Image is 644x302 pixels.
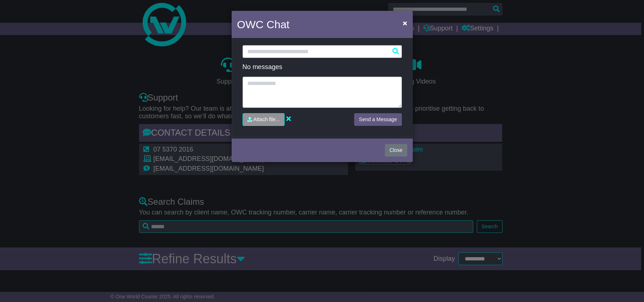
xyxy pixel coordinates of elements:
span: × [403,19,407,27]
button: Close [385,144,407,157]
button: Close [399,16,411,30]
button: Send a Message [354,113,401,126]
p: No messages [243,63,402,71]
h4: OWC Chat [237,16,290,33]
